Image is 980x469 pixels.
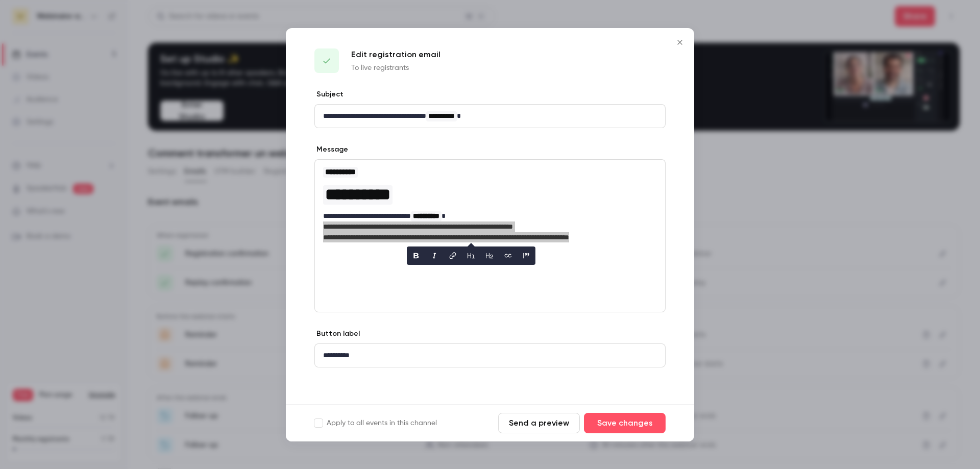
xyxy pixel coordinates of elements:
button: link [445,248,461,264]
button: italic [426,248,443,264]
div: editor [315,105,665,128]
label: Message [314,144,348,155]
div: editor [315,344,665,367]
div: editor [315,160,665,249]
p: To live registrants [351,63,440,73]
button: Close [670,32,690,53]
button: bold [408,248,424,264]
p: Edit registration email [351,48,440,61]
button: blockquote [518,248,534,264]
label: Button label [314,329,360,339]
label: Apply to all events in this channel [314,418,437,428]
button: Save changes [584,413,666,433]
button: Send a preview [498,413,580,433]
label: Subject [314,89,344,100]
